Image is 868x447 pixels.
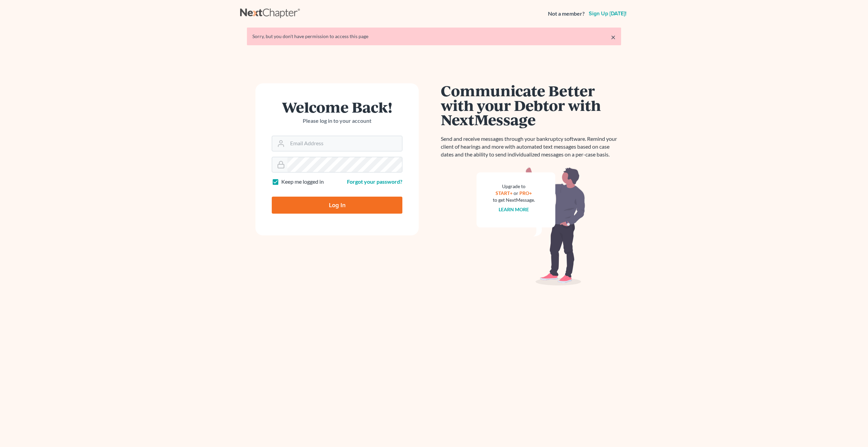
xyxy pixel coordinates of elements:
a: Sign up [DATE]! [587,11,628,16]
img: nextmessage_bg-59042aed3d76b12b5cd301f8e5b87938c9018125f34e5fa2b7a6b67550977c72.svg [477,167,585,286]
a: Forgot your password? [347,178,402,185]
a: × [611,33,616,41]
input: Log In [272,197,402,214]
h1: Communicate Better with your Debtor with NextMessage [441,83,621,127]
a: START+ [496,190,513,196]
span: or [514,190,519,196]
p: Send and receive messages through your bankruptcy software. Remind your client of hearings and mo... [441,135,621,159]
a: Learn more [499,206,529,212]
strong: Not a member? [548,10,585,18]
div: Sorry, but you don't have permission to access this page [252,33,616,40]
label: Keep me logged in [281,178,324,186]
div: Upgrade to [493,183,535,190]
div: to get NextMessage. [493,197,535,203]
h1: Welcome Back! [272,100,402,114]
p: Please log in to your account [272,117,402,125]
input: Email Address [287,136,402,151]
a: PRO+ [520,190,532,196]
